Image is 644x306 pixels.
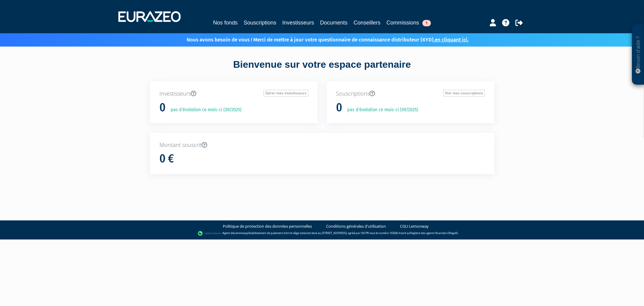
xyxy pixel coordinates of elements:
[234,231,248,235] a: Lemonway
[198,230,221,236] img: logo-lemonway.png
[264,90,308,96] a: Gérer mes investisseurs
[422,20,431,26] span: 1
[336,90,485,98] p: Souscriptions
[400,223,429,229] a: CGU Lemonway
[166,106,242,113] p: pas d'évolution ce mois-ci (09/2025)
[435,37,469,43] a: en cliquant ici.
[213,18,238,27] a: Nos fonds
[343,106,418,113] p: pas d'évolution ce mois-ci (09/2025)
[354,18,380,27] a: Conseillers
[159,141,485,149] p: Montant souscrit
[282,18,314,27] a: Investisseurs
[6,230,638,236] div: - Agent de (établissement de paiement dont le siège social est situé au [STREET_ADDRESS], agréé p...
[386,18,431,27] a: Commissions1
[146,58,499,81] div: Bienvenue sur votre espace partenaire
[320,18,348,27] a: Documents
[118,11,181,22] img: 1732889491-logotype_eurazeo_blanc_rvb.png
[326,223,386,229] a: Conditions générales d'utilisation
[443,90,485,96] a: Voir mes souscriptions
[169,35,469,44] p: Nous avons besoin de vous ! Merci de mettre à jour votre questionnaire de connaissance distribute...
[410,231,458,235] a: Registre des agents financiers (Regafi)
[336,101,342,114] h1: 0
[159,101,165,114] h1: 0
[635,28,642,82] p: Besoin d'aide ?
[244,18,276,27] a: Souscriptions
[159,152,174,165] h1: 0 €
[223,223,312,229] a: Politique de protection des données personnelles
[159,90,308,98] p: Investisseurs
